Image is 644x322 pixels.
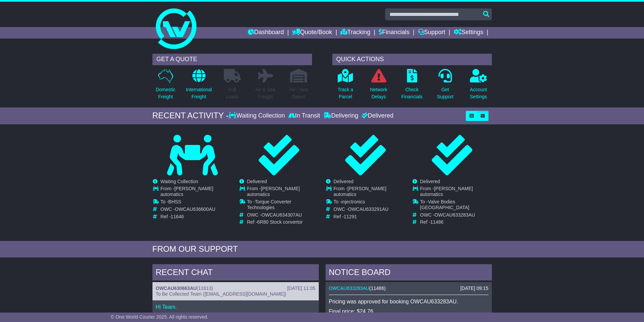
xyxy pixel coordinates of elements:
td: From - [420,186,492,199]
a: AccountSettings [470,69,487,104]
td: OWC - [420,212,492,220]
p: Full Loads [224,86,241,100]
div: FROM OUR SUPPORT [152,244,492,254]
td: Ref - [420,219,492,225]
td: Ref - [247,219,318,225]
p: Air & Sea Freight [256,86,276,100]
td: To - [334,199,405,206]
span: To Be Collected Team ([EMAIL_ADDRESS][DOMAIN_NAME]) [156,291,286,297]
td: OWC - [247,212,318,220]
a: InternationalFreight [186,69,212,104]
td: From - [334,186,405,199]
span: 11646 [171,214,184,219]
p: Track a Parcel [338,86,353,100]
div: Waiting Collection [229,112,286,120]
a: Settings [454,27,483,39]
span: [PERSON_NAME] automatics [420,186,473,197]
td: From - [247,186,318,199]
div: NOTICE BOARD [326,264,492,282]
div: RECENT ACTIVITY - [152,111,229,121]
div: In Transit [287,112,322,120]
td: Ref - [161,214,232,220]
div: RECENT CHAT [152,264,319,282]
span: OWCAU634307AU [261,212,302,218]
span: Waiting Collection [161,179,198,184]
span: Delivered [247,179,267,184]
p: Domestic Freight [156,86,175,100]
a: Track aParcel [337,69,354,104]
a: OWCAU630663AU [156,286,197,291]
span: Valve Bodies [GEOGRAPHIC_DATA] [420,199,470,210]
p: Pricing was approved for booking OWCAU633283AU. [329,298,488,305]
span: Delivered [420,179,440,184]
div: ( ) [329,286,488,291]
span: 11486 [430,219,444,225]
p: Get Support [437,86,453,100]
span: 6R80 Stock convertor [257,219,303,225]
div: Delivered [360,112,393,120]
span: BHSS [168,199,181,204]
div: [DATE] 09:15 [460,286,488,291]
span: Delivered [334,179,354,184]
div: Delivering [322,112,360,120]
span: 11486 [371,286,384,291]
div: QUICK ACTIONS [332,54,492,65]
td: To - [161,199,232,206]
a: GetSupport [436,69,454,104]
td: OWC - [334,206,405,214]
span: OWCAU633283AU [434,212,475,218]
p: Air / Sea Depot [290,86,308,100]
span: 11291 [344,214,357,219]
span: OWCAU636600AU [175,206,215,212]
span: injectronics [341,199,365,204]
a: CheckFinancials [401,69,423,104]
td: To - [420,199,492,212]
div: ( ) [156,286,315,291]
a: NetworkDelays [369,69,387,104]
div: GET A QUOTE [152,54,312,65]
td: OWC - [161,206,232,214]
a: Dashboard [248,27,284,39]
span: 11613 [198,286,212,291]
span: Torque Converter Technologies [247,199,292,210]
td: To - [247,199,318,212]
p: International Freight [186,86,212,100]
p: Final price: $24.76. [329,308,488,315]
p: Network Delays [370,86,387,100]
a: DomesticFreight [155,69,175,104]
p: Check Financials [401,86,423,100]
a: Quote/Book [292,27,332,39]
span: [PERSON_NAME] automatics [334,186,386,197]
p: Account Settings [470,86,487,100]
span: [PERSON_NAME] automatics [247,186,300,197]
td: From - [161,186,232,199]
span: OWCAU633291AU [348,206,388,212]
a: Tracking [340,27,370,39]
span: © One World Courier 2025. All rights reserved. [111,314,209,320]
a: OWCAU633283AU [329,286,369,291]
div: [DATE] 11:05 [287,286,315,291]
span: [PERSON_NAME] automatics [161,186,213,197]
a: Support [418,27,445,39]
td: Ref - [334,214,405,220]
a: Financials [379,27,409,39]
